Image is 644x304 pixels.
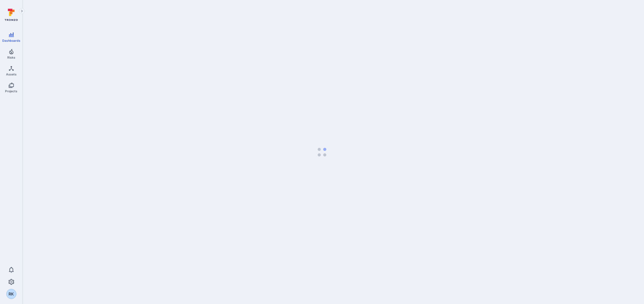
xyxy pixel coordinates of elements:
[5,89,17,93] span: Projects
[20,9,24,13] i: Expand navigation menu
[7,56,15,59] span: Risks
[6,289,16,299] div: Rajat Kumar Patel
[6,72,17,76] span: Assets
[19,8,25,14] button: Expand navigation menu
[6,289,16,299] button: RK
[2,39,20,42] span: Dashboards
